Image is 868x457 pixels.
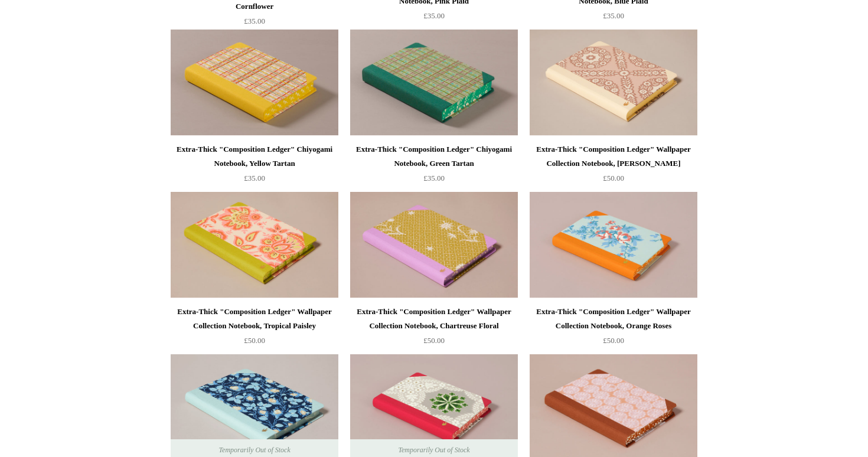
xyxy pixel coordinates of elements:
span: £50.00 [603,174,624,182]
img: Extra-Thick "Composition Ledger" Chiyogami Notebook, Yellow Tartan [171,30,338,136]
a: Extra-Thick "Composition Ledger" Wallpaper Collection Notebook, Laurel Trellis Extra-Thick "Compo... [530,30,697,136]
img: Extra-Thick "Composition Ledger" Wallpaper Collection Notebook, Tropical Paisley [171,192,338,298]
div: Extra-Thick "Composition Ledger" Chiyogami Notebook, Yellow Tartan [174,142,335,171]
span: £35.00 [423,174,445,182]
a: Extra-Thick "Composition Ledger" Wallpaper Collection Notebook, Orange Roses Extra-Thick "Composi... [530,192,697,298]
span: £35.00 [244,17,265,25]
div: Extra-Thick "Composition Ledger" Chiyogami Notebook, Green Tartan [353,142,515,171]
a: Extra-Thick "Composition Ledger" Chiyogami Notebook, Green Tartan £35.00 [350,142,518,191]
span: £50.00 [244,336,265,345]
a: Extra-Thick "Composition Ledger" Wallpaper Collection Notebook, Tropical Paisley £50.00 [171,305,338,353]
span: £35.00 [244,174,265,182]
div: Extra-Thick "Composition Ledger" Wallpaper Collection Notebook, Orange Roses [533,305,694,333]
img: Extra-Thick "Composition Ledger" Wallpaper Collection Notebook, Laurel Trellis [530,30,697,136]
a: Extra-Thick "Composition Ledger" Chiyogami Notebook, Yellow Tartan Extra-Thick "Composition Ledge... [171,30,338,136]
div: Extra-Thick "Composition Ledger" Wallpaper Collection Notebook, Chartreuse Floral [353,305,515,333]
a: Extra-Thick "Composition Ledger" Wallpaper Collection Notebook, Chartreuse Floral Extra-Thick "Co... [350,192,518,298]
span: £35.00 [603,11,624,20]
div: Extra-Thick "Composition Ledger" Wallpaper Collection Notebook, Tropical Paisley [174,305,335,333]
a: Extra-Thick "Composition Ledger" Wallpaper Collection Notebook, [PERSON_NAME] £50.00 [530,142,697,191]
span: £50.00 [423,336,445,345]
div: Extra-Thick "Composition Ledger" Wallpaper Collection Notebook, [PERSON_NAME] [533,142,694,171]
img: Extra-Thick "Composition Ledger" Chiyogami Notebook, Green Tartan [350,30,518,136]
span: £35.00 [423,11,445,20]
a: Extra-Thick "Composition Ledger" Wallpaper Collection Notebook, Tropical Paisley Extra-Thick "Com... [171,192,338,298]
a: Extra-Thick "Composition Ledger" Wallpaper Collection Notebook, Orange Roses £50.00 [530,305,697,353]
a: Extra-Thick "Composition Ledger" Chiyogami Notebook, Yellow Tartan £35.00 [171,142,338,191]
img: Extra-Thick "Composition Ledger" Wallpaper Collection Notebook, Chartreuse Floral [350,192,518,298]
a: Extra-Thick "Composition Ledger" Chiyogami Notebook, Green Tartan Extra-Thick "Composition Ledger... [350,30,518,136]
a: Extra-Thick "Composition Ledger" Wallpaper Collection Notebook, Chartreuse Floral £50.00 [350,305,518,353]
span: £50.00 [603,336,624,345]
img: Extra-Thick "Composition Ledger" Wallpaper Collection Notebook, Orange Roses [530,192,697,298]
